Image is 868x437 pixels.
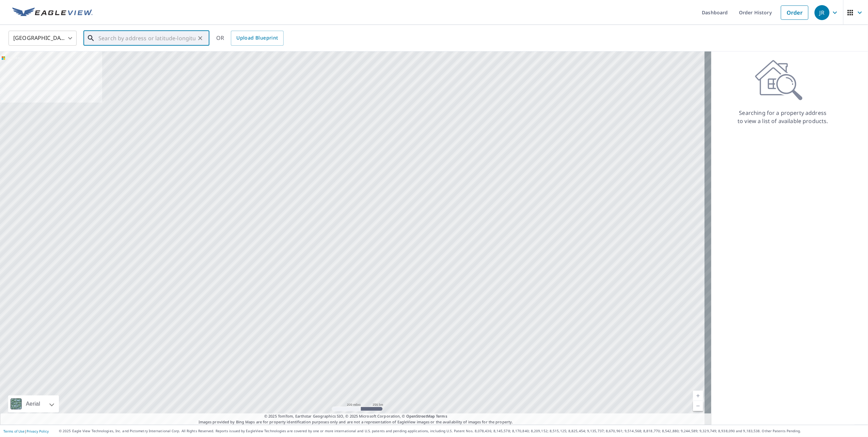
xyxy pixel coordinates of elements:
a: Privacy Policy [27,429,49,434]
a: OpenStreetMap [406,413,435,419]
div: JR [815,5,830,20]
a: Upload Blueprint [231,31,283,46]
p: Searching for a property address to view a list of available products. [737,109,828,125]
button: Clear [195,33,205,43]
a: Order [781,5,808,20]
a: Terms of Use [3,429,25,434]
span: © 2025 TomTom, Earthstar Geographics SIO, © 2025 Microsoft Corporation, © [264,413,447,419]
div: [GEOGRAPHIC_DATA] [9,29,77,48]
a: Current Level 5, Zoom Out [693,401,703,411]
div: Aerial [24,395,42,412]
a: Current Level 5, Zoom In [693,391,703,401]
input: Search by address or latitude-longitude [98,29,195,48]
img: EV Logo [12,7,93,18]
div: OR [216,31,284,46]
p: | [3,429,49,433]
span: Upload Blueprint [236,34,278,42]
p: © 2025 Eagle View Technologies, Inc. and Pictometry International Corp. All Rights Reserved. Repo... [59,428,865,434]
a: Terms [436,413,447,419]
div: Aerial [8,395,59,412]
